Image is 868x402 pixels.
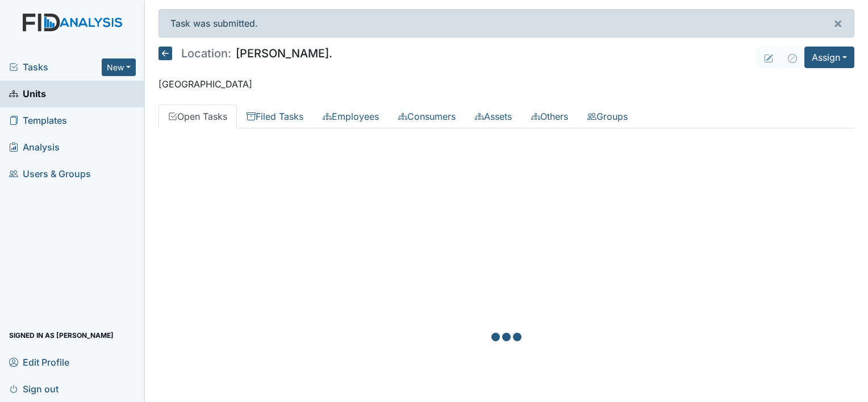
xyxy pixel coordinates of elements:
button: × [822,10,854,37]
a: Filed Tasks [237,104,313,128]
span: × [833,15,842,31]
a: Consumers [389,104,465,128]
a: Others [521,104,578,128]
span: Signed in as [PERSON_NAME] [9,326,114,344]
button: Assign [804,47,854,68]
div: Task was submitted. [158,9,854,37]
button: New [102,58,136,76]
span: Analysis [9,139,60,156]
span: Templates [9,112,67,129]
a: Employees [313,104,389,128]
span: Sign out [9,380,59,397]
span: Edit Profile [9,353,69,371]
a: Tasks [9,60,102,74]
span: Users & Groups [9,165,91,183]
span: Location: [181,48,231,59]
a: Assets [465,104,521,128]
a: Groups [578,104,637,128]
span: Units [9,85,46,103]
h5: [PERSON_NAME]. [158,47,332,60]
p: [GEOGRAPHIC_DATA] [158,77,854,91]
a: Open Tasks [158,104,237,128]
